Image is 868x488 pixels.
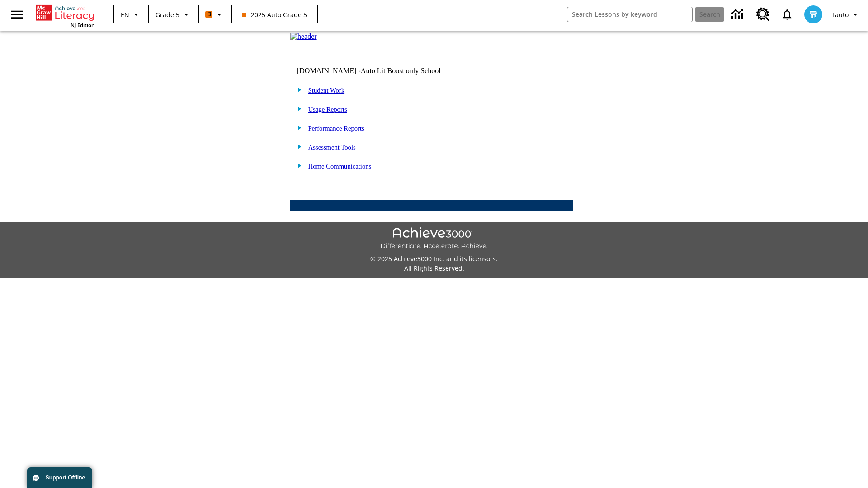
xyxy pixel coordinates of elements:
span: B [207,9,211,20]
button: Language: EN, Select a language [117,6,146,23]
span: Support Offline [46,474,85,481]
img: plus.gif [292,104,302,113]
img: header [290,33,317,41]
a: Resource Center, Will open in new tab [751,2,775,27]
div: Home [36,3,94,28]
td: [DOMAIN_NAME] - [297,67,463,75]
button: Support Offline [27,467,92,488]
a: Notifications [775,3,799,26]
a: Student Work [308,87,344,94]
img: plus.gif [292,142,302,150]
img: avatar image [804,5,822,23]
input: search field [567,7,692,22]
a: Usage Reports [308,106,347,113]
nobr: Auto Lit Boost only School [361,67,441,75]
span: EN [121,10,129,19]
a: Home Communications [308,163,372,170]
span: NJ Edition [71,22,94,28]
a: Performance Reports [308,125,364,132]
a: Data Center [726,2,751,27]
button: Profile/Settings [828,6,864,23]
img: Achieve3000 Differentiate Accelerate Achieve [380,227,488,250]
img: plus.gif [292,161,302,169]
span: Grade 5 [156,10,179,19]
button: Select a new avatar [799,3,828,26]
span: Tauto [831,10,849,19]
button: Grade: Grade 5, Select a grade [152,6,195,23]
img: plus.gif [292,123,302,131]
a: Assessment Tools [308,144,356,151]
button: Open side menu [4,1,30,28]
button: Boost Class color is orange. Change class color [202,6,228,23]
span: 2025 Auto Grade 5 [242,10,307,19]
img: plus.gif [292,85,302,94]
